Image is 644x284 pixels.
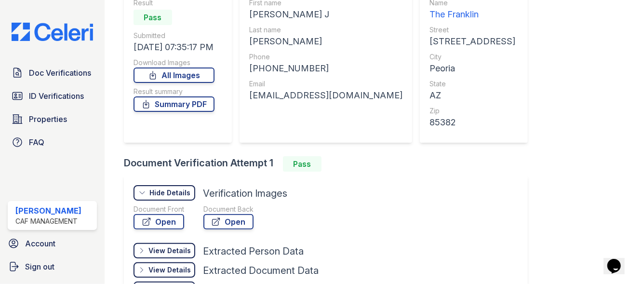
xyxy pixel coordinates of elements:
div: [DATE] 07:35:17 PM [134,41,215,54]
span: Doc Verifications [29,67,91,79]
div: View Details [148,246,191,256]
img: CE_Logo_Blue-a8612792a0a2168367f1c8372b55b34899dd931a85d93a1a3d3e32e68fde9ad4.png [4,23,101,41]
div: CAF Management [15,216,81,226]
div: View Details [148,265,191,275]
span: Sign out [25,261,54,272]
div: Last name [249,25,402,35]
div: Hide Details [149,188,190,198]
div: [PERSON_NAME] J [249,8,402,21]
div: Result summary [134,87,215,96]
div: Submitted [134,31,215,41]
div: Document Verification Attempt 1 [124,156,536,172]
div: Pass [134,10,172,25]
a: Account [4,234,101,253]
div: [STREET_ADDRESS] [429,35,515,48]
div: State [429,79,515,89]
div: City [429,52,515,62]
div: Document Back [203,204,254,214]
div: 85382 [429,116,515,129]
div: Extracted Document Data [203,264,319,277]
a: Doc Verifications [8,63,97,82]
a: Properties [8,109,97,129]
iframe: chat widget [604,245,634,274]
a: FAQ [8,133,97,152]
span: Account [25,238,55,249]
span: Properties [29,113,67,125]
div: Phone [249,52,402,62]
div: Peoria [429,62,515,75]
span: ID Verifications [29,90,84,102]
a: All Images [134,68,215,83]
div: [PERSON_NAME] [249,35,402,48]
a: ID Verifications [8,86,97,106]
a: Summary PDF [134,96,215,112]
div: Pass [283,156,322,172]
a: Open [203,214,254,230]
div: [PHONE_NUMBER] [249,62,402,75]
div: [EMAIL_ADDRESS][DOMAIN_NAME] [249,89,402,102]
div: Street [429,25,515,35]
div: AZ [429,89,515,102]
span: FAQ [29,136,44,148]
div: Document Front [134,204,184,214]
div: Verification Images [203,187,287,200]
div: Download Images [134,58,215,68]
div: Extracted Person Data [203,244,304,258]
div: Email [249,79,402,89]
div: The Franklin [429,8,515,21]
div: Zip [429,106,515,116]
div: [PERSON_NAME] [15,205,81,216]
a: Open [134,214,184,230]
a: Sign out [4,257,101,276]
